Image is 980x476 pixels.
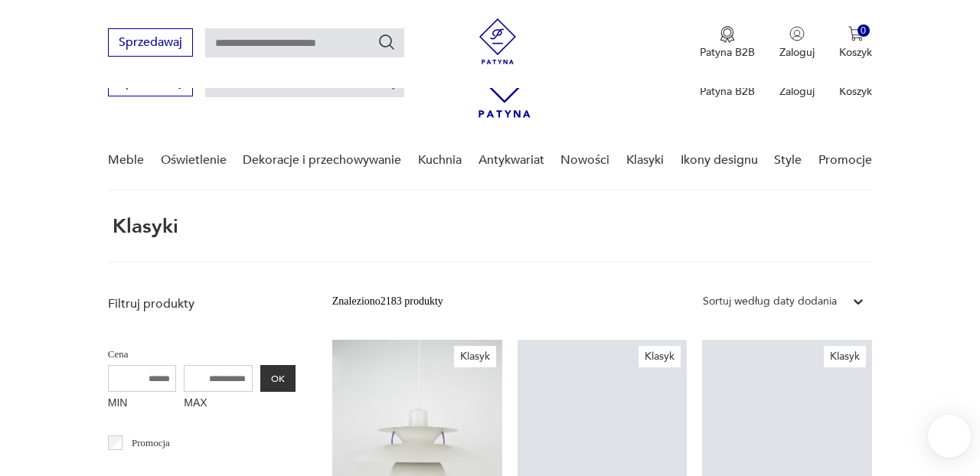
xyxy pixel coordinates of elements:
[377,33,396,51] button: Szukaj
[108,78,193,89] a: Sprzedawaj
[681,131,758,190] a: Ikony designu
[857,24,871,37] div: 0
[332,293,443,310] div: Znaleziono 2183 produkty
[260,365,296,392] button: OK
[700,84,755,99] p: Patyna B2B
[184,392,253,416] label: MAX
[700,26,755,60] button: Patyna B2B
[779,26,815,60] button: Zaloguj
[479,131,544,190] a: Antykwariat
[703,293,837,310] div: Sortuj według daty dodania
[108,295,296,312] p: Filtruj produkty
[700,26,755,60] a: Ikona medaluPatyna B2B
[789,26,805,41] img: Ikonka użytkownika
[108,216,178,237] h1: Klasyki
[839,26,872,60] button: 0Koszyk
[774,131,802,190] a: Style
[848,26,864,41] img: Ikona koszyka
[161,131,227,190] a: Oświetlenie
[108,131,144,190] a: Meble
[560,131,609,190] a: Nowości
[839,84,872,99] p: Koszyk
[700,45,755,60] p: Patyna B2B
[108,392,177,416] label: MIN
[475,18,521,64] img: Patyna - sklep z meblami i dekoracjami vintage
[418,131,462,190] a: Kuchnia
[839,45,872,60] p: Koszyk
[818,131,872,190] a: Promocje
[108,38,193,49] a: Sprzedawaj
[108,346,296,363] p: Cena
[108,28,193,57] button: Sprzedawaj
[779,84,815,99] p: Zaloguj
[720,26,735,43] img: Ikona medalu
[928,415,971,458] iframe: Smartsupp widget button
[779,45,815,60] p: Zaloguj
[626,131,664,190] a: Klasyki
[243,131,401,190] a: Dekoracje i przechowywanie
[132,435,170,452] p: Promocja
